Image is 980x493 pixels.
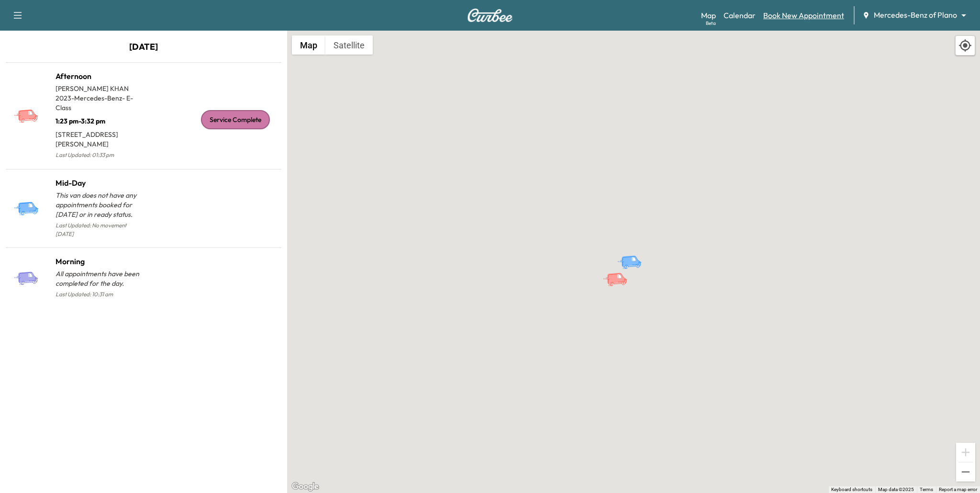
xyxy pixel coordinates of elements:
[56,219,144,240] p: Last Updated: No movement [DATE]
[920,487,933,492] a: Terms (opens in new tab)
[325,35,373,55] button: Show satellite imagery
[56,112,144,126] p: 1:23 pm - 3:32 pm
[56,126,144,149] p: [STREET_ADDRESS][PERSON_NAME]
[617,245,650,262] gmp-advanced-marker: Mid-Day
[724,10,756,21] a: Calendar
[56,269,144,288] p: All appointments have been completed for the day.
[874,10,957,21] span: Mercedes-Benz of Plano
[56,93,144,112] p: 2023 - Mercedes-Benz - E-Class
[56,70,144,82] h1: Afternoon
[701,10,716,21] a: MapBeta
[290,481,321,493] img: Google
[467,9,513,22] img: Curbee Logo
[56,190,144,219] p: This van does not have any appointments booked for [DATE] or in ready status.
[939,487,977,492] a: Report a map error
[706,20,716,27] div: Beta
[878,487,914,492] span: Map data ©2025
[56,84,144,93] p: [PERSON_NAME] KHAN
[956,462,975,482] button: Zoom out
[831,486,872,493] button: Keyboard shortcuts
[292,35,325,55] button: Show street map
[56,256,144,267] h1: Morning
[290,481,321,493] a: Open this area in Google Maps (opens a new window)
[956,443,975,462] button: Zoom in
[955,35,975,56] div: Recenter map
[602,262,636,279] gmp-advanced-marker: Afternoon
[763,10,844,21] a: Book New Appointment
[201,110,270,129] div: Service Complete
[56,288,144,301] p: Last Updated: 10:31 am
[56,177,144,189] h1: Mid-Day
[56,149,144,161] p: Last Updated: 01:33 pm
